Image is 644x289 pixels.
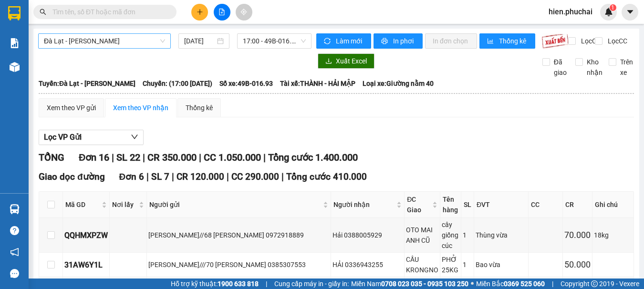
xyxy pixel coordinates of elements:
[381,280,468,288] strong: 0708 023 035 - 0935 103 250
[186,103,213,113] div: Thống kê
[442,254,459,275] div: PHỞ 25KG
[171,279,259,289] span: Hỗ trợ kỹ thuật:
[626,8,634,16] span: caret-down
[476,279,545,289] span: Miền Bắc
[112,199,137,210] span: Nơi lấy
[40,9,46,15] span: search
[172,171,174,182] span: |
[219,78,273,89] span: Số xe: 49B-016.93
[10,62,20,72] img: warehouse-icon
[564,258,591,271] div: 50.000
[504,280,545,288] strong: 0369 525 060
[39,171,105,182] span: Giao dọc đường
[611,4,614,11] span: 1
[143,152,145,163] span: |
[393,36,415,46] span: In phơi
[197,9,203,15] span: plus
[146,171,149,182] span: |
[119,171,145,182] span: Đơn 6
[479,33,535,49] button: bar-chartThống kê
[268,152,358,163] span: Tổng cước 1.400.000
[236,4,252,21] button: aim
[204,152,261,163] span: CC 1.050.000
[143,78,212,89] span: Chuyến: (17:00 [DATE])
[592,192,634,218] th: Ghi chú
[552,279,553,289] span: |
[425,33,477,49] button: In đơn chọn
[471,282,474,286] span: ⚪️
[63,218,110,253] td: QQHMXPZW
[177,171,224,182] span: CR 120.000
[591,280,598,287] span: copyright
[151,171,169,182] span: SL 7
[280,78,355,89] span: Tài xế: THÀNH - HẢI MẬP
[199,152,201,163] span: |
[463,230,472,240] div: 1
[218,280,259,288] strong: 1900 633 818
[191,4,208,21] button: plus
[406,254,438,275] div: CẦU KRONGNO
[281,171,284,182] span: |
[39,80,135,87] b: Tuyến: Đà Lạt - [PERSON_NAME]
[336,36,364,46] span: Làm mới
[263,152,266,163] span: |
[227,171,229,182] span: |
[10,269,19,278] span: message
[112,152,114,163] span: |
[47,103,96,113] div: Xem theo VP gửi
[583,57,606,78] span: Kho nhận
[440,192,461,218] th: Tên hàng
[8,6,21,21] img: logo-vxr
[610,4,616,11] sup: 1
[39,152,64,163] span: TỔNG
[52,7,165,17] input: Tìm tên, số ĐT hoặc mã đơn
[474,192,529,218] th: ĐVT
[243,34,306,48] span: 17:00 - 49B-016.93
[499,36,528,46] span: Thống kê
[63,253,110,277] td: 31AW6Y1L
[529,192,563,218] th: CC
[116,152,140,163] span: SL 22
[184,36,215,46] input: 11/08/2025
[407,194,430,215] span: ĐC Giao
[351,279,468,289] span: Miền Nam
[604,36,629,46] span: Lọc CC
[64,259,108,271] div: 31AW6Y1L
[442,219,459,251] div: cây giống cúc
[231,171,279,182] span: CC 290.000
[44,131,82,143] span: Lọc VP Gửi
[622,4,638,21] button: caret-down
[325,58,332,65] span: download
[10,226,19,235] span: question-circle
[147,152,197,163] span: CR 350.000
[564,228,591,242] div: 70.000
[113,103,168,113] div: Xem theo VP nhận
[563,192,592,218] th: CR
[149,199,321,210] span: Người gửi
[10,248,19,257] span: notification
[336,56,367,66] span: Xuất Excel
[266,279,267,289] span: |
[79,152,109,163] span: Đơn 16
[64,229,108,241] div: QQHMXPZW
[487,38,495,45] span: bar-chart
[318,53,374,69] button: downloadXuất Excel
[286,171,367,182] span: Tổng cước 410.000
[10,38,20,48] img: solution-icon
[131,133,138,141] span: down
[148,259,329,270] div: [PERSON_NAME]///70 [PERSON_NAME] 0385307553
[363,78,434,89] span: Loại xe: Giường nằm 40
[541,33,569,49] img: 9k=
[10,204,20,214] img: warehouse-icon
[463,259,472,270] div: 1
[333,199,395,210] span: Người nhận
[616,57,637,78] span: Trên xe
[550,57,571,78] span: Đã giao
[214,4,230,21] button: file-add
[594,230,632,240] div: 18kg
[604,8,613,16] img: icon-new-feature
[577,36,602,46] span: Lọc CR
[324,38,332,45] span: sync
[476,230,527,240] div: Thùng vừa
[476,259,527,270] div: Bao vừa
